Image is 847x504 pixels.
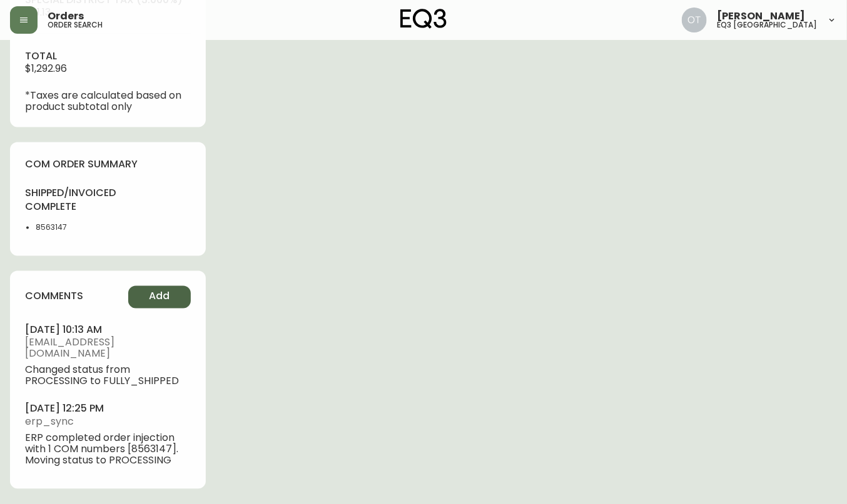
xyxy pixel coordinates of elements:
[25,187,100,215] h4: shipped/invoiced complete
[149,290,170,304] span: Add
[25,61,67,76] span: $1,292.96
[717,21,817,29] h5: eq3 [GEOGRAPHIC_DATA]
[48,11,84,21] span: Orders
[400,9,447,29] img: logo
[25,90,191,112] p: *Taxes are calculated based on product subtotal only
[25,157,191,171] h4: com order summary
[128,286,191,309] button: Add
[25,417,191,428] span: erp_sync
[25,324,191,337] h4: [DATE] 10:13 am
[25,365,191,387] span: Changed status from PROCESSING to FULLY_SHIPPED
[717,11,805,21] span: [PERSON_NAME]
[36,222,100,234] li: 8563147
[48,21,103,29] h5: order search
[25,290,83,304] h4: comments
[25,49,191,63] h4: total
[682,7,707,32] img: 5d4d18d254ded55077432b49c4cb2919
[25,337,191,360] span: [EMAIL_ADDRESS][DOMAIN_NAME]
[25,402,191,416] h4: [DATE] 12:25 pm
[25,433,191,467] span: ERP completed order injection with 1 COM numbers [8563147]. Moving status to PROCESSING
